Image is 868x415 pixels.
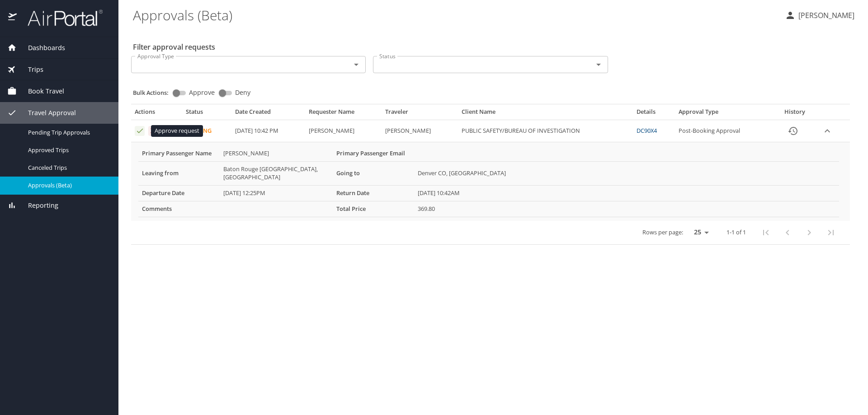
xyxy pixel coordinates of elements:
th: History [773,108,817,120]
p: Bulk Actions: [133,89,176,97]
td: 369.80 [414,201,839,217]
td: [DATE] 10:42AM [414,185,839,201]
th: Requester Name [305,108,382,120]
th: Actions [131,108,182,120]
th: Status [182,108,232,120]
h2: Filter approval requests [133,40,215,54]
button: [PERSON_NAME] [781,7,858,23]
td: [PERSON_NAME] [305,120,382,142]
th: Details [633,108,675,120]
table: Approval table [131,108,850,244]
select: rows per page [687,225,712,239]
a: DC90X4 [637,126,657,135]
th: Date Created [231,108,305,120]
th: Traveler [382,108,458,120]
td: [PERSON_NAME] [220,146,333,161]
td: Post-Booking Approval [675,120,773,142]
th: Primary Passenger Name [138,146,220,161]
span: Book Travel [17,86,64,96]
td: PUBLIC SAFETY/BUREAU OF INVESTIGATION [458,120,633,142]
span: Pending Trip Approvals [28,128,108,137]
button: History [782,120,804,142]
td: Baton Rouge [GEOGRAPHIC_DATA], [GEOGRAPHIC_DATA] [220,161,333,185]
span: Reporting [17,201,58,210]
td: [DATE] 10:42 PM [231,120,305,142]
button: Deny request [148,126,158,136]
span: Approved Trips [28,146,108,154]
span: Deny [235,89,250,96]
table: More info for approvals [138,146,839,217]
p: Rows per page: [642,229,683,235]
th: Departure Date [138,185,220,201]
button: Open [350,58,363,71]
span: Approvals (Beta) [28,181,108,190]
img: airportal-logo.png [18,9,103,27]
td: [PERSON_NAME] [382,120,458,142]
button: expand row [821,124,834,138]
p: 1-1 of 1 [726,229,746,235]
td: [DATE] 12:25PM [220,185,333,201]
th: Total Price [333,201,414,217]
th: Return Date [333,185,414,201]
span: Approve [189,89,215,96]
span: Travel Approval [17,108,76,118]
th: Going to [333,161,414,185]
th: Approval Type [675,108,773,120]
p: [PERSON_NAME] [796,10,854,21]
button: Open [592,58,605,71]
td: Denver CO, [GEOGRAPHIC_DATA] [414,161,839,185]
th: Leaving from [138,161,220,185]
span: Dashboards [17,43,65,53]
img: icon-airportal.png [8,9,18,27]
th: Comments [138,201,220,217]
td: Pending [182,120,232,142]
th: Client Name [458,108,633,120]
h1: Approvals (Beta) [133,1,778,29]
th: Primary Passenger Email [333,146,414,161]
span: Trips [17,65,43,75]
span: Canceled Trips [28,163,108,172]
